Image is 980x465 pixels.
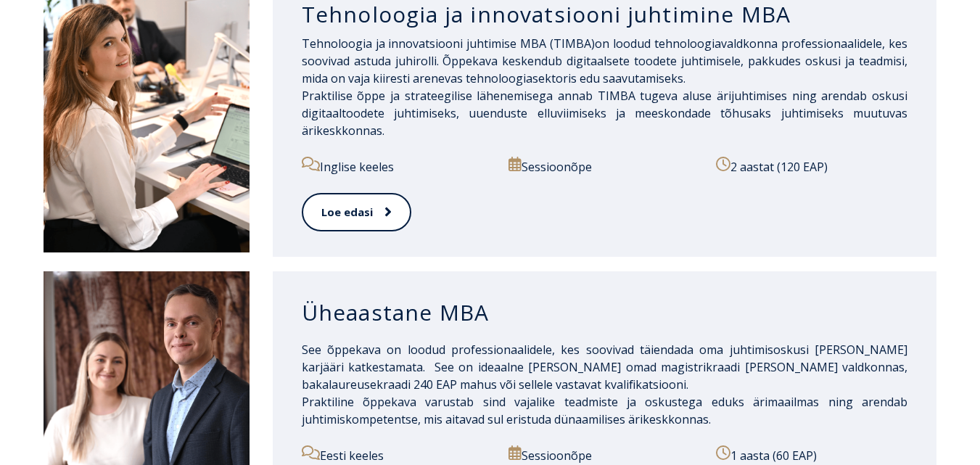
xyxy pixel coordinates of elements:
[302,157,493,176] p: Inglise keeles
[302,36,907,86] span: on loodud tehnoloogiavaldkonna professionaalidele, kes soovivad astuda juhirolli. Õppekava kesken...
[302,193,411,231] a: Loe edasi
[302,299,907,326] h3: Üheaastane MBA
[302,394,907,427] span: Praktiline õppekava varustab sind vajalike teadmiste ja oskustega eduks ärimaailmas ning arendab ...
[716,445,907,464] p: 1 aasta (60 EAP)
[302,445,493,464] p: Eesti keeles
[508,445,700,464] p: Sessioonõpe
[302,342,907,392] span: See õppekava on loodud professionaalidele, kes soovivad täiendada oma juhtimisoskusi [PERSON_NAME...
[302,1,907,28] h3: Tehnoloogia ja innovatsiooni juhtimine MBA
[302,88,907,139] span: Praktilise õppe ja strateegilise lähenemisega annab TIMBA tugeva aluse ärijuhtimises ning arendab...
[508,157,700,176] p: Sessioonõpe
[716,157,907,176] p: 2 aastat (120 EAP)
[302,36,596,52] span: Tehnoloogia ja innovatsiooni juhtimise MBA (TIMBA)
